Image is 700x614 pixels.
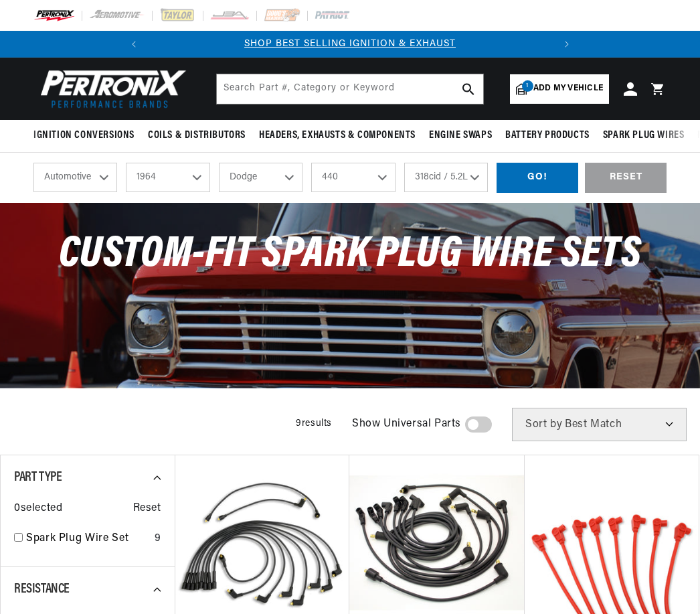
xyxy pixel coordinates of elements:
button: Translation missing: en.sections.announcements.previous_announcement [120,31,147,58]
summary: Ignition Conversions [33,120,141,151]
img: Pertronix [33,66,187,112]
select: Ride Type [33,163,117,192]
div: RESET [585,163,667,193]
span: Ignition Conversions [33,129,135,143]
span: Spark Plug Wires [603,129,685,143]
select: Engine [404,163,488,192]
div: GO! [497,163,578,193]
a: 1Add my vehicle [510,74,609,104]
span: 9 results [296,418,332,429]
summary: Headers, Exhausts & Components [252,120,422,151]
div: Announcement [147,37,553,52]
div: 1 of 2 [147,37,553,52]
span: Reset [133,500,161,518]
span: Part Type [14,471,62,484]
span: 0 selected [14,500,62,518]
a: Spark Plug Wire Set [26,530,149,548]
span: Sort by [525,419,562,430]
span: Custom-Fit Spark Plug Wire Sets [59,233,642,277]
span: Coils & Distributors [148,129,246,143]
summary: Spark Plug Wires [596,120,691,151]
input: Search Part #, Category or Keyword [217,74,483,104]
button: search button [454,74,483,104]
span: 1 [522,80,533,92]
span: Engine Swaps [429,129,492,143]
span: Show Universal Parts [352,416,461,433]
span: Resistance [14,583,70,596]
select: Year [126,163,209,192]
button: Translation missing: en.sections.announcements.next_announcement [553,31,580,58]
select: Model [311,163,395,192]
div: 9 [155,530,161,548]
summary: Battery Products [499,120,596,151]
summary: Engine Swaps [422,120,499,151]
span: Battery Products [505,129,590,143]
summary: Coils & Distributors [141,120,252,151]
span: Headers, Exhausts & Components [259,129,416,143]
span: Add my vehicle [533,82,603,95]
select: Make [219,163,302,192]
select: Sort by [512,408,687,441]
a: SHOP BEST SELLING IGNITION & EXHAUST [244,39,456,49]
